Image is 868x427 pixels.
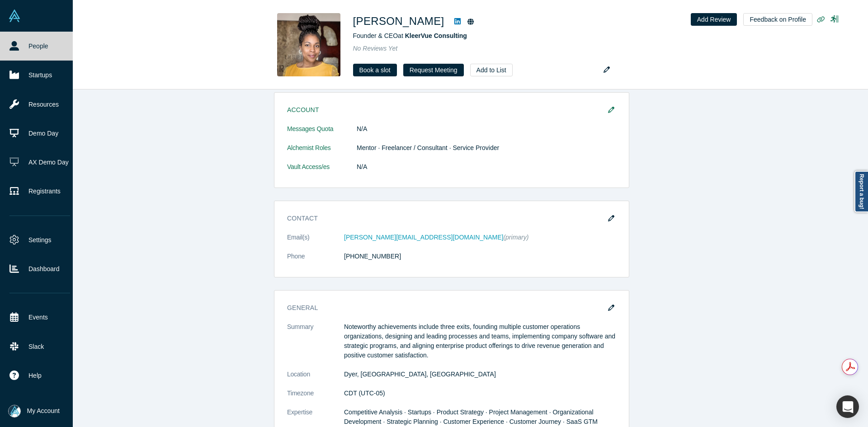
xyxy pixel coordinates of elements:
a: [PHONE_NUMBER] [344,253,401,260]
button: Feedback on Profile [743,13,812,26]
img: Krystal Rogers's Profile Image [277,13,340,76]
dt: Alchemist Roles [287,143,357,162]
dd: CDT (UTC-05) [344,389,616,398]
dd: Mentor · Freelancer / Consultant · Service Provider [357,143,616,153]
span: Help [28,371,42,380]
button: Add Review [691,13,737,26]
dt: Summary [287,322,344,370]
span: No Reviews Yet [353,45,398,52]
dt: Email(s) [287,233,344,252]
dd: Dyer, [GEOGRAPHIC_DATA], [GEOGRAPHIC_DATA] [344,370,616,379]
img: Alchemist Vault Logo [8,9,21,22]
dt: Location [287,370,344,389]
button: My Account [8,405,60,418]
h3: General [287,303,604,313]
dd: N/A [357,124,616,134]
dt: Messages Quota [287,124,357,143]
h3: Account [287,105,604,115]
img: Mia Scott's Account [8,405,21,418]
a: [PERSON_NAME][EMAIL_ADDRESS][DOMAIN_NAME] [344,234,503,241]
dd: N/A [357,162,616,172]
p: Noteworthy achievements include three exits, founding multiple customer operations organizations,... [344,322,616,360]
button: Request Meeting [403,64,464,76]
h3: Contact [287,214,604,223]
a: Report a bug! [854,171,868,212]
dt: Vault Access/es [287,162,357,181]
span: My Account [27,406,60,416]
a: Book a slot [353,64,397,76]
dt: Phone [287,252,344,271]
button: Add to List [470,64,513,76]
span: Founder & CEO at [353,32,467,39]
span: (primary) [503,234,528,241]
h1: [PERSON_NAME] [353,13,444,29]
a: KleerVue Consulting [405,32,467,39]
dt: Timezone [287,389,344,408]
